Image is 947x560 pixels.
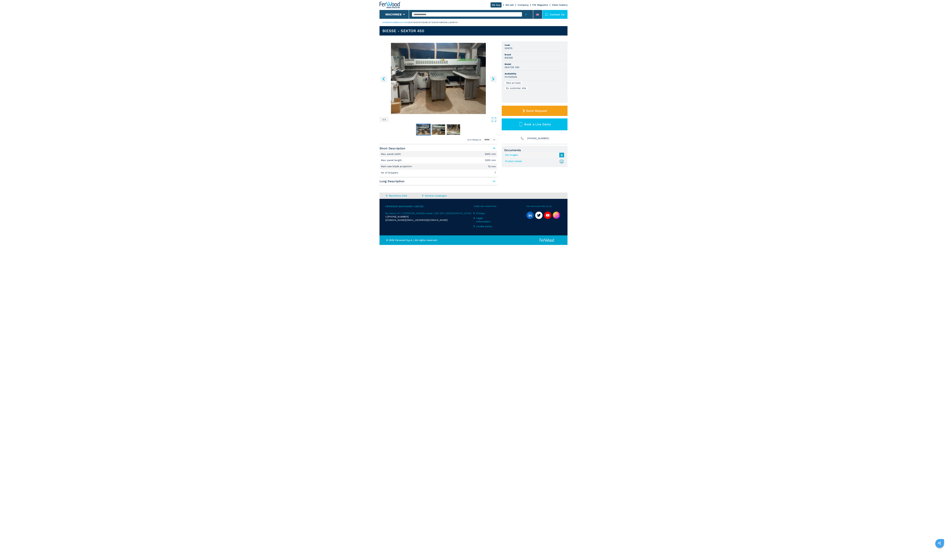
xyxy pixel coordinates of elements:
[380,76,387,82] button: left-button
[381,159,403,162] p: Max. panel length
[504,148,565,152] span: Documents
[432,124,445,135] img: be3483a7f34b8163e528b57383b7d82b
[485,159,496,161] em: 3200 mm
[386,238,473,242] p: © 2025 Ferwood S.p.A. | All rights reserved.
[423,21,441,24] p: subcategory |
[505,66,519,69] h3: SEKTOR 450
[505,72,565,75] span: Availability
[505,82,522,84] div: New arrivals
[502,118,567,130] button: Book a Live Demo
[385,13,402,16] button: Machines
[447,124,460,135] img: aa5299c4cfd8b2288d32a2c6a04ffa60
[385,215,473,218] div: t.
[495,172,496,174] em: 7
[409,21,423,24] p: category |
[505,159,563,164] a: Product sheet
[473,212,494,215] a: Privacy
[473,205,526,208] span: Terms and Conditions
[473,216,494,223] a: Legal Information
[380,43,497,114] div: Go to Slide 1
[416,124,431,135] button: Go to Slide 1
[524,123,551,126] span: Book a Live Demo
[382,118,383,121] span: 1
[502,106,567,116] button: Send Request
[380,124,497,135] nav: Thumbnail Navigation
[505,153,563,157] a: Zip Images
[417,124,430,135] img: f67bb56257ef78db7de84074469beab2
[384,118,386,121] span: 3
[380,146,497,151] span: Short Description
[526,212,534,219] a: linkedin
[396,21,409,23] a: machines
[505,56,513,59] h3: BIESSE
[380,43,497,114] img: Front Loading Beam Panel Saws BIESSE SEKTOR 450
[539,238,555,242] img: Ferwood
[522,10,530,19] button: submit-button
[424,212,471,215] span: | Leeds LS25 2DY | [GEOGRAPHIC_DATA]
[535,212,543,219] a: twitter
[505,4,514,6] a: We sell
[441,21,450,24] p: model |
[485,153,496,155] em: 3800 mm
[505,87,528,89] div: Ex customer site
[526,109,547,113] span: Send Request
[505,75,517,79] h3: immediate
[385,218,448,222] span: [DOMAIN_NAME][EMAIL_ADDRESS][DOMAIN_NAME]
[381,171,399,174] p: No of Grippers
[381,152,402,156] p: Max. panel width
[488,165,496,168] em: 75 mm
[380,151,497,176] div: Short Description
[446,124,461,135] button: Go to Slide 3
[387,215,409,218] span: [PHONE_NUMBER]
[473,225,494,228] a: Cookie policy
[491,2,502,7] a: We buy
[505,63,565,66] span: Model
[450,21,458,24] p: 008113
[936,539,943,547] a: sharethis
[409,21,409,23] span: |
[552,4,567,6] a: Video Gallery
[396,21,396,23] span: |
[490,76,497,82] button: right-button
[385,212,424,215] span: 5b Helios 47 | 3 [PERSON_NAME]
[505,53,565,56] span: Brand
[542,10,568,19] div: Contact us
[532,4,548,6] a: FW Magazine
[380,179,497,184] span: Long Description
[382,28,424,33] h1: BIESSE - SEKTOR 450
[527,136,549,140] span: [PHONE_NUMBER]
[381,165,413,168] p: Main saw blade projection
[520,136,524,140] img: Phone
[389,117,497,122] button: Open Fullscreen
[505,44,565,47] span: Code
[518,4,529,6] a: Company
[467,138,481,141] em: Unit Measure
[431,124,446,135] button: Go to Slide 2
[380,2,401,8] img: Ferwood
[385,205,473,208] span: Ferwood Machinery Limited
[505,47,512,50] h3: 008113
[553,212,560,219] img: Instagram
[386,194,421,197] a: Machinery Sold
[526,205,562,208] span: You can also find us on
[545,13,548,16] img: Contact us
[544,212,551,219] a: youtube
[422,194,457,197] a: General catalogue
[383,118,384,121] span: /
[385,212,473,215] a: 5b Helios 47 | 3 [PERSON_NAME]| Leeds LS25 2DY | [GEOGRAPHIC_DATA]
[382,21,396,23] a: HOMEPAGE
